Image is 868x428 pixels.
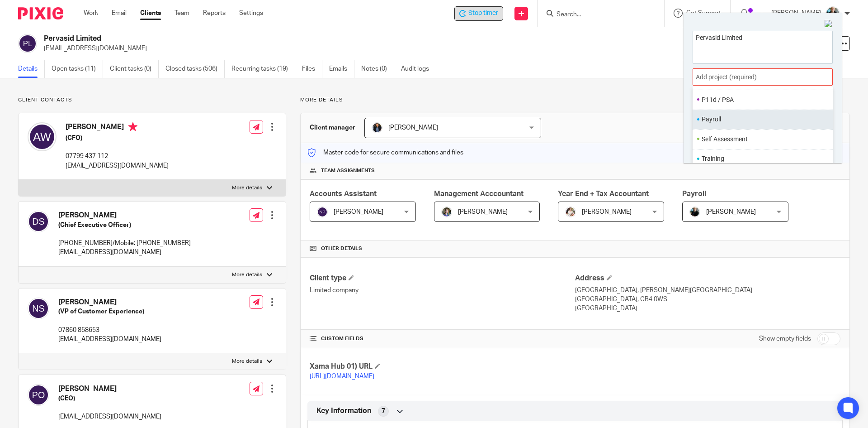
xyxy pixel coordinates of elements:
[28,211,49,232] img: svg%3E
[575,286,840,295] p: [GEOGRAPHIC_DATA], [PERSON_NAME][GEOGRAPHIC_DATA]
[58,221,191,230] h5: (Chief Executive Officer)
[693,149,833,168] ul: Training
[18,34,37,53] img: svg%3E
[52,60,103,78] a: Open tasks (11)
[401,60,436,78] a: Audit logs
[165,60,225,78] a: Closed tasks (506)
[18,60,45,78] a: Details
[558,190,649,197] span: Year End + Tax Accountant
[321,167,375,174] span: Team assignments
[18,7,63,19] img: Pixie
[66,152,169,161] p: 07799 437 112
[820,153,830,165] li: Favorite
[112,9,127,18] a: Email
[686,10,721,16] span: Get Support
[826,6,840,21] img: nicky-partington.jpg
[820,113,830,125] li: Favorite
[441,207,452,217] img: 1530183611242%20(1).jpg
[310,335,575,342] h4: CUSTOM FIELDS
[58,394,161,403] h5: (CEO)
[702,135,820,144] li: Self Assessment
[28,122,57,151] img: svg%3E
[28,384,49,406] img: svg%3E
[232,184,262,192] p: More details
[372,122,382,133] img: martin-hickman.jpg
[110,60,159,78] a: Client tasks (0)
[66,161,169,170] p: [EMAIL_ADDRESS][DOMAIN_NAME]
[310,123,355,132] h3: Client manager
[58,412,161,421] p: [EMAIL_ADDRESS][DOMAIN_NAME]
[693,31,832,61] textarea: Pervasid Limited
[128,122,137,131] i: Primary
[316,406,371,416] span: Key Information
[689,207,700,217] img: nicky-partington.jpg
[58,239,191,248] p: [PHONE_NUMBER]/Mobile: [PHONE_NUMBER]
[203,9,226,18] a: Reports
[231,60,295,78] a: Recurring tasks (19)
[454,6,503,21] div: Pervasid Limited
[825,20,833,28] img: Close
[702,154,820,164] li: Training
[44,44,727,53] p: [EMAIL_ADDRESS][DOMAIN_NAME]
[706,209,756,215] span: [PERSON_NAME]
[239,9,263,18] a: Settings
[307,148,463,157] p: Master code for secure communications and files
[820,133,830,145] li: Favorite
[556,11,637,19] input: Search
[300,96,850,104] p: More details
[310,190,377,197] span: Accounts Assistant
[66,122,169,134] h4: [PERSON_NAME]
[232,358,262,365] p: More details
[302,60,322,78] a: Files
[382,407,385,416] span: 7
[140,9,161,18] a: Clients
[820,93,830,106] li: Favorite
[434,190,524,197] span: Management Acccountant
[310,286,575,295] p: Limited company
[310,373,374,380] a: [URL][DOMAIN_NAME]
[321,245,362,252] span: Other details
[317,207,328,217] img: svg%3E
[58,298,161,307] h4: [PERSON_NAME]
[310,362,575,371] h4: Xama Hub 01) URL
[58,211,191,220] h4: [PERSON_NAME]
[575,304,840,313] p: [GEOGRAPHIC_DATA]
[693,110,833,129] ul: Payroll
[693,90,833,109] ul: P11d / PSA
[310,274,575,283] h4: Client type
[682,190,706,197] span: Payroll
[58,248,191,257] p: [EMAIL_ADDRESS][DOMAIN_NAME]
[458,209,508,215] span: [PERSON_NAME]
[759,334,811,343] label: Show empty fields
[58,335,161,344] p: [EMAIL_ADDRESS][DOMAIN_NAME]
[334,209,383,215] span: [PERSON_NAME]
[582,209,632,215] span: [PERSON_NAME]
[58,326,161,335] p: 07860 858653
[565,207,576,217] img: Kayleigh%20Henson.jpeg
[468,9,498,18] span: Stop timer
[329,60,354,78] a: Emails
[58,307,161,316] h5: (VP of Customer Experience)
[702,95,820,105] li: P11d / PSA
[28,298,49,319] img: svg%3E
[84,9,98,18] a: Work
[232,271,262,279] p: More details
[66,134,169,143] h5: (CFO)
[702,115,820,124] li: Payroll
[693,129,833,149] ul: Self Assessment
[44,34,590,43] h2: Pervasid Limited
[58,384,161,394] h4: [PERSON_NAME]
[18,96,286,104] p: Client contacts
[388,125,438,131] span: [PERSON_NAME]
[361,60,394,78] a: Notes (0)
[771,9,821,18] p: [PERSON_NAME]
[575,274,840,283] h4: Address
[575,295,840,304] p: [GEOGRAPHIC_DATA], CB4 0WS
[175,9,189,18] a: Team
